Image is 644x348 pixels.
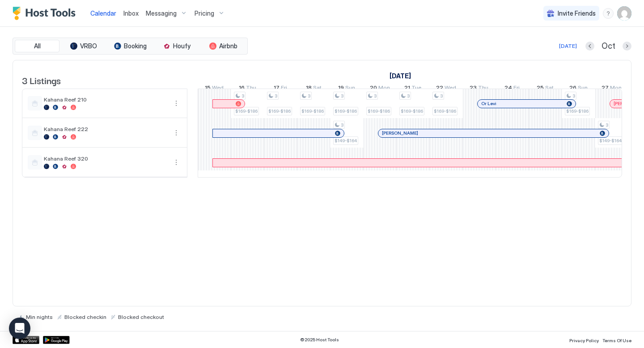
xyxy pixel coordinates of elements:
span: Privacy Policy [569,338,599,343]
span: 3 [341,93,343,99]
a: October 23, 2025 [467,82,491,95]
span: Blocked checkin [64,314,106,320]
span: Or Levi [481,101,496,106]
a: October 15, 2025 [387,69,413,82]
span: 3 [308,93,310,99]
span: Kahana Reef 222 [44,126,167,132]
a: October 18, 2025 [304,82,324,95]
span: 3 [440,93,443,99]
span: 20 [370,84,377,93]
span: Min nights [26,314,53,320]
button: Next month [623,42,631,51]
span: 25 [537,84,544,93]
span: All [34,42,41,50]
span: Tue [411,84,421,93]
button: Airbnb [201,40,246,52]
span: Wed [445,84,456,93]
span: Thu [246,84,256,93]
span: $169-$186 [401,108,423,114]
span: $149-$164 [599,138,622,144]
span: $169-$186 [566,108,589,114]
div: menu [171,127,182,138]
a: Calendar [90,8,116,18]
span: [PERSON_NAME] [382,130,418,136]
span: 3 [606,122,608,128]
span: 19 [338,84,344,93]
a: October 19, 2025 [336,82,357,95]
span: 3 [241,93,244,99]
button: More options [171,127,182,138]
span: © 2025 Host Tools [300,337,339,343]
a: Google Play Store [43,336,70,344]
a: October 21, 2025 [402,82,424,95]
span: $169-$186 [268,108,291,114]
span: Invite Friends [558,9,596,17]
a: October 15, 2025 [203,82,226,95]
span: 3 [374,93,377,99]
span: Terms Of Use [602,338,631,343]
span: Mon [378,84,390,93]
span: Sat [313,84,322,93]
span: 22 [436,84,443,93]
span: Oct [602,41,615,51]
span: Sun [578,84,588,93]
span: 26 [569,84,576,93]
div: tab-group [13,38,248,55]
button: More options [171,157,182,168]
span: $149-$164 [335,138,357,144]
span: Kahana Reef 210 [44,96,167,103]
span: Fri [281,84,287,93]
div: [DATE] [559,42,577,50]
span: 3 [275,93,277,99]
button: More options [171,98,182,109]
a: October 17, 2025 [271,82,289,95]
span: 3 [407,93,410,99]
span: 3 [341,122,343,128]
span: Airbnb [219,42,237,50]
a: October 22, 2025 [434,82,458,95]
span: $169-$186 [434,108,456,114]
span: VRBO [80,42,97,50]
span: 27 [602,84,609,93]
a: App Store [13,336,39,344]
span: $169-$186 [335,108,357,114]
span: 16 [239,84,245,93]
span: Inbox [123,9,139,17]
span: Calendar [90,9,116,17]
span: Messaging [146,9,177,17]
button: VRBO [61,40,106,52]
div: Open Intercom Messenger [9,318,30,339]
a: Inbox [123,8,139,18]
div: menu [171,157,182,168]
span: Wed [212,84,224,93]
button: Booking [108,40,153,52]
span: 23 [470,84,477,93]
span: Houfy [173,42,191,50]
button: All [15,40,59,52]
span: Pricing [195,9,214,17]
a: Host Tools Logo [13,7,80,20]
span: 17 [274,84,280,93]
span: 18 [306,84,312,93]
div: User profile [617,6,631,21]
span: Mon [610,84,622,93]
span: Fri [513,84,520,93]
a: October 26, 2025 [567,82,590,95]
button: Previous month [585,42,594,51]
span: Blocked checkout [118,314,164,320]
a: October 20, 2025 [368,82,392,95]
div: menu [171,98,182,109]
span: Kahana Reef 320 [44,155,167,162]
span: Sun [345,84,355,93]
span: 21 [404,84,410,93]
span: Sat [545,84,554,93]
span: 24 [504,84,512,93]
a: October 16, 2025 [237,82,258,95]
a: Terms Of Use [602,335,631,344]
span: 3 [572,93,575,99]
a: October 24, 2025 [502,82,522,95]
span: Thu [478,84,488,93]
